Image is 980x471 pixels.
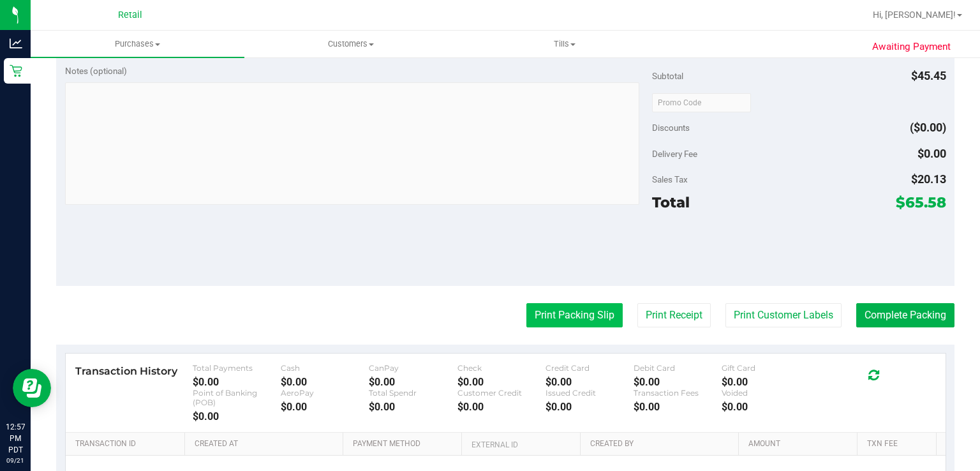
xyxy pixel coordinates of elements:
span: Notes (optional) [65,66,127,76]
button: Print Packing Slip [526,303,623,327]
div: Credit Card [546,363,634,373]
span: Purchases [31,38,244,50]
th: External ID [461,433,580,456]
div: AeroPay [281,388,369,398]
span: Hi, [PERSON_NAME]! [873,10,956,20]
span: ($0.00) [910,121,946,134]
div: $0.00 [546,401,634,413]
div: $0.00 [193,410,281,422]
div: $0.00 [281,401,369,413]
a: Tills [458,31,672,57]
a: Payment Method [353,439,456,449]
span: $0.00 [917,147,946,160]
span: Total [652,193,690,211]
button: Print Customer Labels [725,303,842,327]
span: $45.45 [911,69,946,82]
div: $0.00 [457,376,546,388]
span: Retail [118,10,142,20]
span: Subtotal [652,71,683,81]
input: Promo Code [652,93,751,112]
span: Discounts [652,116,690,139]
div: Transaction Fees [634,388,722,398]
div: CanPay [369,363,457,373]
div: Point of Banking (POB) [193,388,281,407]
a: Created By [590,439,733,449]
inline-svg: Retail [10,64,22,77]
div: $0.00 [634,376,722,388]
div: Customer Credit [457,388,546,398]
a: Transaction ID [75,439,179,449]
div: Voided [722,388,810,398]
div: $0.00 [369,401,457,413]
div: $0.00 [457,401,546,413]
div: Debit Card [634,363,722,373]
div: Total Spendr [369,388,457,398]
a: Amount [748,439,852,449]
span: Delivery Fee [652,149,697,159]
div: $0.00 [546,376,634,388]
span: Sales Tax [652,174,688,184]
button: Print Receipt [637,303,711,327]
span: Awaiting Payment [872,40,951,54]
span: Tills [459,38,671,50]
div: $0.00 [634,401,722,413]
a: Customers [244,31,458,57]
span: $20.13 [911,172,946,186]
p: 12:57 PM PDT [6,421,25,456]
div: Gift Card [722,363,810,373]
a: Created At [195,439,338,449]
a: Purchases [31,31,244,57]
div: Cash [281,363,369,373]
div: $0.00 [722,401,810,413]
div: $0.00 [722,376,810,388]
span: Customers [245,38,457,50]
p: 09/21 [6,456,25,465]
div: Check [457,363,546,373]
div: $0.00 [193,376,281,388]
a: Txn Fee [867,439,931,449]
div: Total Payments [193,363,281,373]
div: $0.00 [281,376,369,388]
iframe: Resource center [13,369,51,407]
span: $65.58 [896,193,946,211]
button: Complete Packing [856,303,954,327]
inline-svg: Analytics [10,37,22,50]
div: Issued Credit [546,388,634,398]
div: $0.00 [369,376,457,388]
